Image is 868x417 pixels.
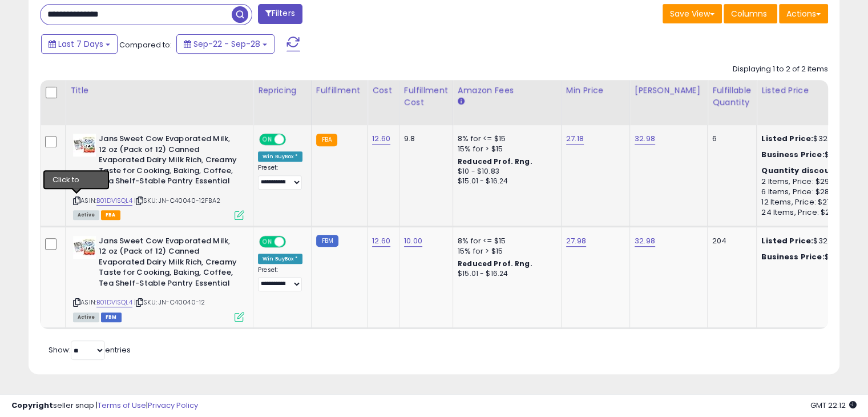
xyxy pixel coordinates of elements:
[316,85,362,97] div: Fulfillment
[193,38,260,50] span: Sep-22 - Sep-28
[761,177,856,187] div: 2 Items, Price: $29.97
[258,151,302,162] div: Win BuyBox *
[724,4,777,23] button: Columns
[258,164,302,190] div: Preset:
[712,236,748,246] div: 204
[761,236,856,246] div: $32.98
[566,133,584,145] a: 27.18
[41,34,118,54] button: Last 7 Days
[96,298,132,307] a: B01DV1SQL4
[733,64,828,75] div: Displaying 1 to 2 of 2 items
[458,259,532,268] b: Reduced Prof. Rng.
[761,187,856,197] div: 6 Items, Price: $28.97
[372,85,394,97] div: Cost
[712,134,748,144] div: 6
[761,85,860,97] div: Listed Price
[372,235,390,247] a: 12.60
[73,134,244,218] div: ASIN:
[458,269,552,279] div: $15.01 - $16.24
[458,236,552,246] div: 8% for <= $15
[635,235,655,247] a: 32.98
[761,207,856,218] div: 24 Items, Price: $27.18
[761,149,824,160] b: Business Price:
[404,134,444,144] div: 9.8
[810,400,857,411] span: 2025-10-6 22:12 GMT
[99,134,237,190] b: Jans Sweet Cow Evaporated Milk, 12 oz (Pack of 12) Canned Evaporated Dairy Milk Rich, Creamy Tast...
[258,4,302,24] button: Filters
[458,177,552,186] div: $15.01 - $16.24
[566,85,625,97] div: Min Price
[73,236,96,259] img: 519KZzN-cML._SL40_.jpg
[260,135,274,145] span: ON
[731,8,767,19] span: Columns
[761,134,856,144] div: $32.98
[258,254,302,264] div: Win BuyBox *
[663,4,722,23] button: Save View
[712,85,752,109] div: Fulfillable Quantity
[761,251,824,262] b: Business Price:
[635,133,655,145] a: 32.98
[372,133,390,145] a: 12.60
[73,210,99,220] span: All listings currently available for purchase on Amazon
[761,197,856,207] div: 12 Items, Price: $27.97
[566,235,586,247] a: 27.98
[58,38,103,50] span: Last 7 Days
[316,235,338,247] small: FBM
[101,210,120,220] span: FBA
[761,166,856,176] div: :
[761,165,843,176] b: Quantity discounts
[119,39,172,50] span: Compared to:
[134,298,205,307] span: | SKU: JN-C40040-12
[761,150,856,160] div: $32.32
[404,85,448,109] div: Fulfillment Cost
[458,97,465,107] small: Amazon Fees.
[458,157,532,166] b: Reduced Prof. Rng.
[635,85,703,97] div: [PERSON_NAME]
[148,400,198,411] a: Privacy Policy
[258,266,302,292] div: Preset:
[761,133,813,144] b: Listed Price:
[258,85,306,97] div: Repricing
[458,246,552,256] div: 15% for > $15
[11,400,53,411] strong: Copyright
[458,167,552,177] div: $10 - $10.83
[316,134,337,146] small: FBA
[284,135,302,145] span: OFF
[101,312,122,322] span: FBM
[761,235,813,246] b: Listed Price:
[49,344,131,355] span: Show: entries
[779,4,828,23] button: Actions
[284,236,302,246] span: OFF
[96,196,132,206] a: B01DV1SQL4
[134,196,220,205] span: | SKU: JN-C40040-12FBA2
[458,134,552,144] div: 8% for <= $15
[404,235,422,247] a: 10.00
[458,85,556,97] div: Amazon Fees
[260,236,274,246] span: ON
[99,236,237,292] b: Jans Sweet Cow Evaporated Milk, 12 oz (Pack of 12) Canned Evaporated Dairy Milk Rich, Creamy Tast...
[98,400,146,411] a: Terms of Use
[176,34,274,54] button: Sep-22 - Sep-28
[73,134,96,157] img: 519KZzN-cML._SL40_.jpg
[70,85,248,97] div: Title
[73,312,99,322] span: All listings currently available for purchase on Amazon
[458,144,552,154] div: 15% for > $15
[73,236,244,320] div: ASIN:
[11,400,198,411] div: seller snap | |
[761,252,856,262] div: $32.98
